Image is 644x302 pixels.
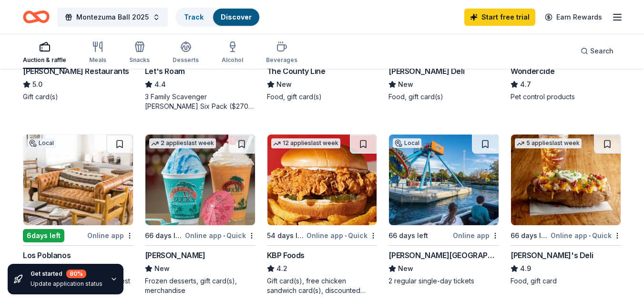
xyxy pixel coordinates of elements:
[27,138,56,148] div: Local
[464,9,535,26] a: Start free trial
[222,56,243,64] div: Alcohol
[89,56,106,64] div: Meals
[520,263,531,274] span: 4.9
[511,65,554,77] div: Wondercide
[267,276,378,295] div: Gift card(s), free chicken sandwich card(s), discounted catering
[388,250,499,261] div: [PERSON_NAME][GEOGRAPHIC_DATA]
[520,79,531,90] span: 4.7
[23,92,133,102] div: Gift card(s)
[149,138,216,148] div: 2 applies last week
[145,92,256,111] div: 3 Family Scavenger [PERSON_NAME] Six Pack ($270 Value), 2 Date Night Scavenger [PERSON_NAME] Two ...
[145,134,256,295] a: Image for Bahama Buck's2 applieslast week66 days leftOnline app•Quick[PERSON_NAME]NewFrozen desse...
[23,56,66,64] div: Auction & raffle
[23,229,64,242] div: 6 days left
[590,45,613,57] span: Search
[398,79,413,90] span: New
[267,135,377,225] img: Image for KBP Foods
[23,134,133,295] a: Image for Los PoblanosLocal6days leftOnline appLos PoblanosNewGift card(s), meeting space, guest ...
[511,276,621,286] div: Food, gift card
[23,135,133,225] img: Image for Los Poblanos
[145,276,256,295] div: Frozen desserts, gift card(s), merchandise
[453,229,499,241] div: Online app
[511,134,621,286] a: Image for Jason's Deli5 applieslast week66 days leftOnline app•Quick[PERSON_NAME]'s Deli4.9Food, ...
[32,79,42,90] span: 5.0
[76,11,149,23] span: Montezuma Ball 2025
[389,135,499,225] img: Image for Cliff's Amusement Park
[388,276,499,286] div: 2 regular single-day tickets
[388,65,464,77] div: [PERSON_NAME] Deli
[173,56,199,64] div: Desserts
[551,229,621,241] div: Online app Quick
[221,13,252,21] a: Discover
[539,9,608,26] a: Earn Rewards
[388,92,499,102] div: Food, gift card(s)
[145,65,185,77] div: Let's Roam
[223,232,225,240] span: •
[393,138,421,148] div: Local
[175,8,260,27] button: TrackDiscover
[145,135,255,225] img: Image for Bahama Buck's
[276,263,287,274] span: 4.2
[31,280,102,288] div: Update application status
[345,232,347,240] span: •
[266,56,297,64] div: Beverages
[307,229,377,241] div: Online app Quick
[66,270,86,278] div: 80 %
[23,250,71,261] div: Los Poblanos
[398,263,413,274] span: New
[31,270,102,278] div: Get started
[129,56,150,64] div: Snacks
[23,6,50,28] a: Home
[129,37,150,69] button: Snacks
[388,230,428,241] div: 66 days left
[89,37,106,69] button: Meals
[57,8,168,27] button: Montezuma Ball 2025
[87,229,133,241] div: Online app
[388,134,499,286] a: Image for Cliff's Amusement ParkLocal66 days leftOnline app[PERSON_NAME][GEOGRAPHIC_DATA]New2 reg...
[185,229,256,241] div: Online app Quick
[511,92,621,102] div: Pet control products
[145,250,205,261] div: [PERSON_NAME]
[184,13,204,21] a: Track
[267,92,378,102] div: Food, gift card(s)
[271,138,340,148] div: 12 applies last week
[154,79,166,90] span: 4.4
[173,37,199,69] button: Desserts
[267,65,326,77] div: The County Line
[23,37,66,69] button: Auction & raffle
[145,230,183,241] div: 66 days left
[511,135,621,225] img: Image for Jason's Deli
[267,230,305,241] div: 54 days left
[573,42,621,61] button: Search
[276,79,292,90] span: New
[267,134,378,295] a: Image for KBP Foods12 applieslast week54 days leftOnline app•QuickKBP Foods4.2Gift card(s), free ...
[222,37,243,69] button: Alcohol
[511,250,593,261] div: [PERSON_NAME]'s Deli
[267,250,305,261] div: KBP Foods
[589,232,591,240] span: •
[515,138,582,148] div: 5 applies last week
[511,230,549,241] div: 66 days left
[23,65,129,77] div: [PERSON_NAME] Restaurants
[266,37,297,69] button: Beverages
